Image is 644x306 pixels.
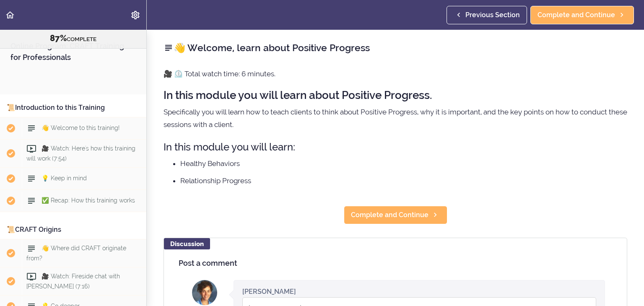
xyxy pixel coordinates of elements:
[26,273,120,289] span: 🎥 Watch: Fireside chat with [PERSON_NAME] (7:16)
[180,175,627,186] li: Relationship Progress
[164,89,627,101] h2: In this module you will learn about Positive Progress.
[42,197,135,204] span: ✅ Recap: How this training works
[447,6,527,24] a: Previous Section
[179,259,612,267] h4: Post a comment
[351,210,428,220] span: Complete and Continue
[465,10,520,20] span: Previous Section
[180,158,627,169] li: Healthy Behaviors
[164,238,210,249] div: Discussion
[344,206,447,224] a: Complete and Continue
[192,280,217,305] img: Delia Herman
[10,33,136,44] div: COMPLETE
[26,145,135,161] span: 🎥 Watch: Here's how this training will work (7:54)
[42,175,87,182] span: 💡 Keep in mind
[164,41,627,55] h2: 👋 Welcome, learn about Positive Progress
[42,124,119,131] span: 👋 Welcome to this training!
[164,106,627,131] p: Specifically you will learn how to teach clients to think about Positive Progress, why it is impo...
[26,245,126,261] span: 👋 Where did CRAFT originate from?
[5,10,15,20] svg: Back to course curriculum
[530,6,634,24] a: Complete and Continue
[164,67,627,80] p: 🎥 ⏲️ Total watch time: 6 minutes.
[50,33,67,43] span: 87%
[242,287,296,296] div: [PERSON_NAME]
[130,10,140,20] svg: Settings Menu
[538,10,615,20] span: Complete and Continue
[164,140,627,154] h3: In this module you will learn:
